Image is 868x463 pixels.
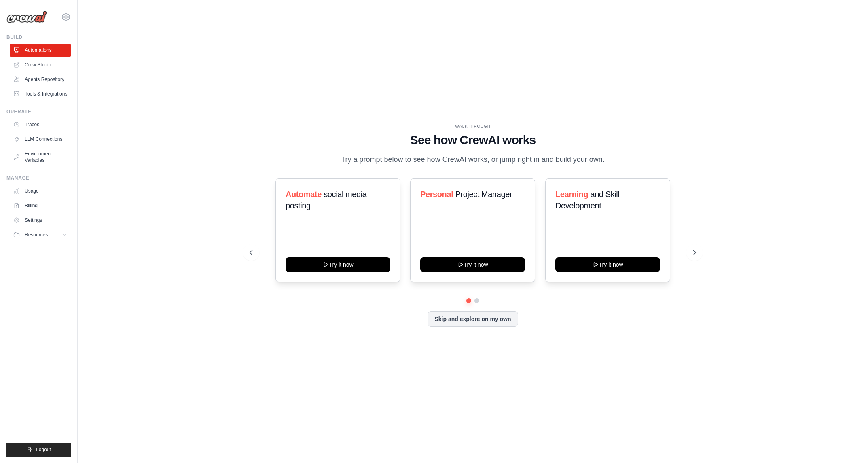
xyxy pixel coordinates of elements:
[10,199,71,212] a: Billing
[6,108,71,115] div: Operate
[6,175,71,181] div: Manage
[10,58,71,71] a: Crew Studio
[455,190,512,199] span: Project Manager
[286,257,390,272] button: Try it now
[10,118,71,131] a: Traces
[25,231,48,238] span: Resources
[10,185,71,198] a: Usage
[10,73,71,86] a: Agents Repository
[10,44,71,57] a: Automations
[420,190,453,199] span: Personal
[10,147,71,167] a: Environment Variables
[250,123,696,130] div: WALKTHROUGH
[10,228,71,241] button: Resources
[6,11,47,23] img: Logo
[555,190,619,210] span: and Skill Development
[250,133,696,147] h1: See how CrewAI works
[555,190,588,199] span: Learning
[555,257,660,272] button: Try it now
[6,443,71,457] button: Logout
[337,154,609,166] p: Try a prompt below to see how CrewAI works, or jump right in and build your own.
[420,257,525,272] button: Try it now
[286,190,322,199] span: Automate
[6,34,71,40] div: Build
[10,133,71,146] a: LLM Connections
[36,446,51,453] span: Logout
[286,190,367,210] span: social media posting
[10,214,71,227] a: Settings
[428,311,518,327] button: Skip and explore on my own
[10,87,71,100] a: Tools & Integrations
